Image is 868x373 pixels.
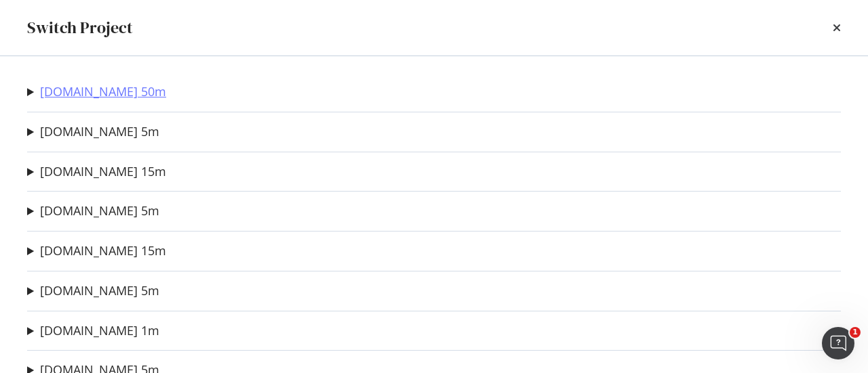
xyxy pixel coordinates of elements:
iframe: Intercom live chat [822,327,854,359]
a: [DOMAIN_NAME] 5m [40,204,159,218]
a: [DOMAIN_NAME] 50m [40,85,166,99]
summary: [DOMAIN_NAME] 15m [27,163,166,181]
summary: [DOMAIN_NAME] 5m [27,202,159,220]
a: [DOMAIN_NAME] 5m [40,284,159,298]
div: Switch Project [27,16,133,39]
a: [DOMAIN_NAME] 5m [40,125,159,139]
div: times [833,16,841,39]
summary: [DOMAIN_NAME] 15m [27,242,166,260]
summary: [DOMAIN_NAME] 5m [27,123,159,141]
a: [DOMAIN_NAME] 1m [40,324,159,338]
a: [DOMAIN_NAME] 15m [40,164,166,179]
summary: [DOMAIN_NAME] 50m [27,83,166,101]
summary: [DOMAIN_NAME] 1m [27,322,159,340]
span: 1 [850,327,861,338]
summary: [DOMAIN_NAME] 5m [27,282,159,300]
a: [DOMAIN_NAME] 15m [40,244,166,258]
